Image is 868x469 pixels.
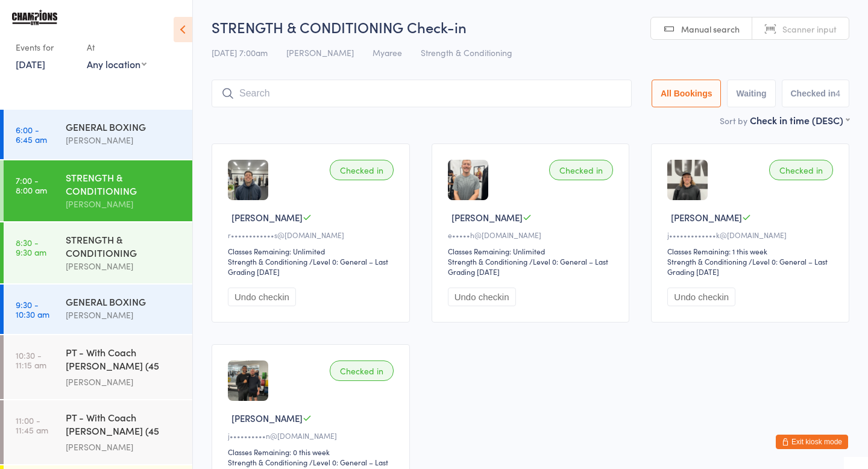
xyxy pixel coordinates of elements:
div: Classes Remaining: 0 this week [228,447,397,457]
div: Strength & Conditioning [667,256,747,266]
div: Classes Remaining: Unlimited [228,246,397,256]
div: [PERSON_NAME] [66,375,182,389]
a: 10:30 -11:15 amPT - With Coach [PERSON_NAME] (45 minutes)[PERSON_NAME] [4,335,192,399]
span: [PERSON_NAME] [451,211,523,224]
div: Strength & Conditioning [448,256,527,266]
time: 9:30 - 10:30 am [16,300,49,319]
span: Manual search [681,23,740,35]
button: All Bookings [652,80,722,107]
div: Any location [87,57,146,71]
span: Strength & Conditioning [421,46,512,58]
div: [PERSON_NAME] [66,133,182,147]
div: Strength & Conditioning [228,457,307,467]
label: Sort by [720,115,747,127]
img: Champions Gym Myaree [12,9,57,25]
span: [PERSON_NAME] [231,412,303,424]
div: Checked in [330,360,394,381]
span: [PERSON_NAME] [671,211,742,224]
time: 8:30 - 9:30 am [16,238,46,257]
div: 4 [835,89,840,98]
a: 9:30 -10:30 amGENERAL BOXING[PERSON_NAME] [4,285,192,334]
div: PT - With Coach [PERSON_NAME] (45 minutes) [66,411,182,440]
span: Myaree [373,46,402,58]
div: Strength & Conditioning [228,256,307,266]
div: GENERAL BOXING [66,295,182,308]
div: [PERSON_NAME] [66,259,182,273]
a: 6:00 -6:45 amGENERAL BOXING[PERSON_NAME] [4,110,192,159]
img: image1752144054.png [228,360,268,401]
div: GENERAL BOXING [66,120,182,133]
div: Checked in [330,160,394,180]
button: Undo checkin [448,288,516,306]
h2: STRENGTH & CONDITIONING Check-in [212,17,849,37]
div: PT - With Coach [PERSON_NAME] (45 minutes) [66,345,182,375]
div: Classes Remaining: Unlimited [448,246,617,256]
img: image1741816812.png [448,160,488,200]
div: [PERSON_NAME] [66,197,182,211]
img: image1754957206.png [228,160,268,200]
a: 11:00 -11:45 amPT - With Coach [PERSON_NAME] (45 minutes)[PERSON_NAME] [4,400,192,464]
span: [DATE] 7:00am [212,46,268,58]
div: Checked in [549,160,613,180]
div: STRENGTH & CONDITIONING [66,233,182,259]
div: e•••••h@[DOMAIN_NAME] [448,230,617,240]
span: Scanner input [782,23,837,35]
div: At [87,37,146,57]
div: j•••••••••••••k@[DOMAIN_NAME] [667,230,837,240]
div: Checked in [769,160,833,180]
input: Search [212,80,632,107]
div: [PERSON_NAME] [66,308,182,322]
div: r••••••••••••s@[DOMAIN_NAME] [228,230,397,240]
div: Events for [16,37,75,57]
button: Undo checkin [667,288,735,306]
button: Exit kiosk mode [776,435,848,449]
button: Checked in4 [782,80,850,107]
button: Waiting [727,80,775,107]
span: [PERSON_NAME] [231,211,303,224]
time: 11:00 - 11:45 am [16,415,48,435]
a: 8:30 -9:30 amSTRENGTH & CONDITIONING[PERSON_NAME] [4,222,192,283]
a: [DATE] [16,57,45,71]
time: 7:00 - 8:00 am [16,175,47,195]
img: image1752626751.png [667,160,708,200]
a: 7:00 -8:00 amSTRENGTH & CONDITIONING[PERSON_NAME] [4,160,192,221]
time: 6:00 - 6:45 am [16,125,47,144]
div: Classes Remaining: 1 this week [667,246,837,256]
div: Check in time (DESC) [750,113,849,127]
span: [PERSON_NAME] [286,46,354,58]
div: STRENGTH & CONDITIONING [66,171,182,197]
button: Undo checkin [228,288,296,306]
div: [PERSON_NAME] [66,440,182,454]
time: 10:30 - 11:15 am [16,350,46,370]
div: j••••••••••n@[DOMAIN_NAME] [228,430,397,441]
